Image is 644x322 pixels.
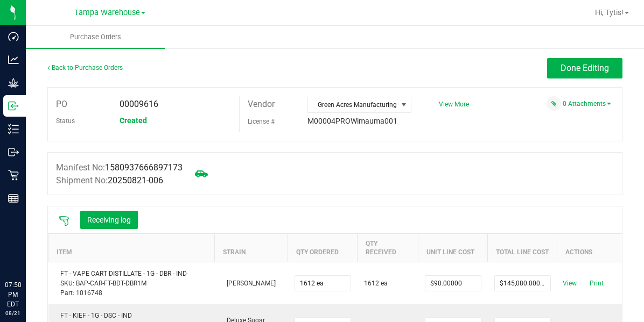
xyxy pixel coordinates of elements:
p: 07:50 PM EDT [5,280,21,309]
label: PO [56,96,67,112]
a: Purchase Orders [26,26,165,48]
inline-svg: Outbound [8,147,19,158]
span: Created [120,116,147,125]
label: License # [248,113,275,130]
span: Purchase Orders [55,32,136,42]
span: Attach a document [547,96,561,111]
th: Item [48,233,215,262]
inline-svg: Reports [8,193,19,204]
label: Vendor [248,96,275,112]
th: Actions [557,233,622,262]
span: [PERSON_NAME] [221,280,276,287]
p: 08/21 [5,309,21,317]
button: Receiving log [80,211,138,229]
th: Total Line Cost [488,233,557,262]
span: 00009616 [120,99,158,109]
div: FT - VAPE CART DISTILLATE - 1G - DBR - IND SKU: BAP-CAR-FT-BDT-DBR1M Part: 1016748 [55,269,208,298]
th: Qty Ordered [288,233,358,262]
button: Done Editing [547,58,622,78]
span: 1612 ea [364,278,388,288]
span: Tampa Warehouse [74,8,140,17]
th: Strain [215,233,288,262]
span: View [559,277,580,290]
span: Mark as not Arrived [191,163,212,184]
a: 0 Attachments [563,100,611,108]
input: $0.00000 [495,276,550,291]
span: M00004PROWimauma001 [307,117,397,125]
label: Status [56,113,75,129]
span: 1580937666897173 [105,162,183,173]
span: Hi, Tytis! [595,8,624,17]
a: View More [439,101,469,108]
inline-svg: Inventory [8,124,19,134]
inline-svg: Inbound [8,101,19,111]
inline-svg: Grow [8,77,19,88]
span: Green Acres Manufacturing [308,97,397,112]
span: Done Editing [561,63,609,73]
input: $0.00000 [425,276,481,291]
span: Scan packages to receive [59,216,69,226]
span: Print [586,277,607,290]
th: Qty Received [358,233,418,262]
span: 20250821-006 [108,175,163,185]
th: Unit Line Cost [418,233,488,262]
inline-svg: Analytics [8,54,19,65]
label: Shipment No: [56,174,163,187]
inline-svg: Retail [8,170,19,181]
label: Manifest No: [56,161,183,174]
inline-svg: Dashboard [8,31,19,42]
iframe: Resource center [11,236,43,268]
input: 0 ea [295,276,351,291]
a: Back to Purchase Orders [47,64,123,71]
